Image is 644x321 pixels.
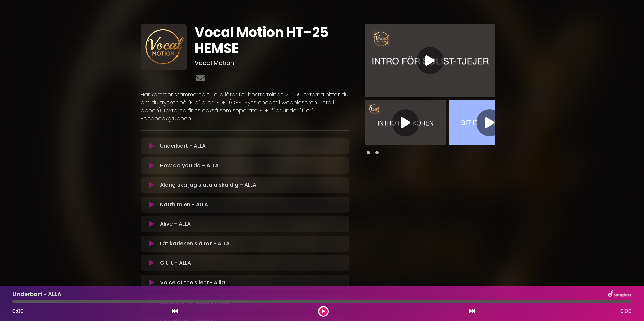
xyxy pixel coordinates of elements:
span: 0:00 [12,307,24,315]
p: Underbart - ALLA [160,142,206,150]
p: Natthimlen - ALLA [160,201,208,209]
img: Video Thumbnail [365,24,495,97]
h3: Vocal Motion [195,59,349,67]
p: Alive - ALLA [160,220,191,228]
p: Aldrig ska jag sluta älska dig - ALLA [160,181,256,189]
p: Underbart - ALLA [12,290,61,298]
p: Låt kärleken slå rot - ALLA [160,240,230,248]
img: Video Thumbnail [449,100,530,145]
span: 0:00 [620,307,632,315]
p: Voice of the silent- Allla [160,279,225,287]
img: songbox-logo-white.png [608,290,632,299]
img: pGlB4Q9wSIK9SaBErEAn [141,24,187,70]
p: Git it - ALLA [160,259,191,267]
p: How do you do - ALLA [160,162,219,170]
p: Här kommer stämmorna till alla låtar för höstterminen 2025! Texterna hittar du om du trycker på "... [141,91,349,123]
img: Video Thumbnail [365,100,446,145]
h1: Vocal Motion HT-25 HEMSE [195,24,349,57]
